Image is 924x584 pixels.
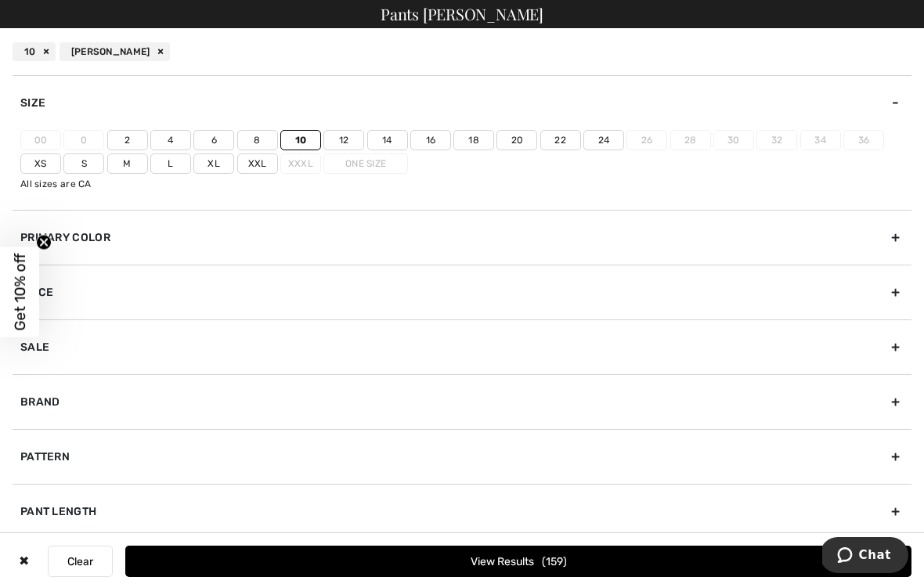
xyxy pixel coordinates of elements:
[11,254,29,331] span: Get 10% off
[20,153,61,174] label: Xs
[800,130,841,150] label: 34
[670,130,711,150] label: 28
[280,153,321,174] label: Xxxl
[20,130,61,150] label: 00
[843,130,884,150] label: 36
[150,130,191,150] label: 4
[13,484,911,539] div: Pant Length
[20,177,911,191] div: All sizes are CA
[107,153,148,174] label: M
[453,130,494,150] label: 18
[13,374,911,429] div: Brand
[48,546,113,577] button: Clear
[13,75,911,130] div: Size
[63,130,104,150] label: 0
[125,546,911,577] button: View Results159
[13,546,35,577] div: ✖
[323,130,364,150] label: 12
[626,130,667,150] label: 26
[237,130,278,150] label: 8
[193,153,234,174] label: Xl
[13,319,911,374] div: Sale
[63,153,104,174] label: S
[13,429,911,484] div: Pattern
[193,130,234,150] label: 6
[107,130,148,150] label: 2
[280,130,321,150] label: 10
[583,130,624,150] label: 24
[542,555,567,568] span: 159
[540,130,581,150] label: 22
[713,130,754,150] label: 30
[756,130,797,150] label: 32
[150,153,191,174] label: L
[13,265,911,319] div: Price
[60,42,170,61] div: [PERSON_NAME]
[13,210,911,265] div: Primary Color
[367,130,408,150] label: 14
[237,153,278,174] label: Xxl
[323,153,408,174] label: One Size
[13,42,56,61] div: 10
[410,130,451,150] label: 16
[822,537,908,576] iframe: Opens a widget where you can chat to one of our agents
[496,130,537,150] label: 20
[36,235,52,251] button: Close teaser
